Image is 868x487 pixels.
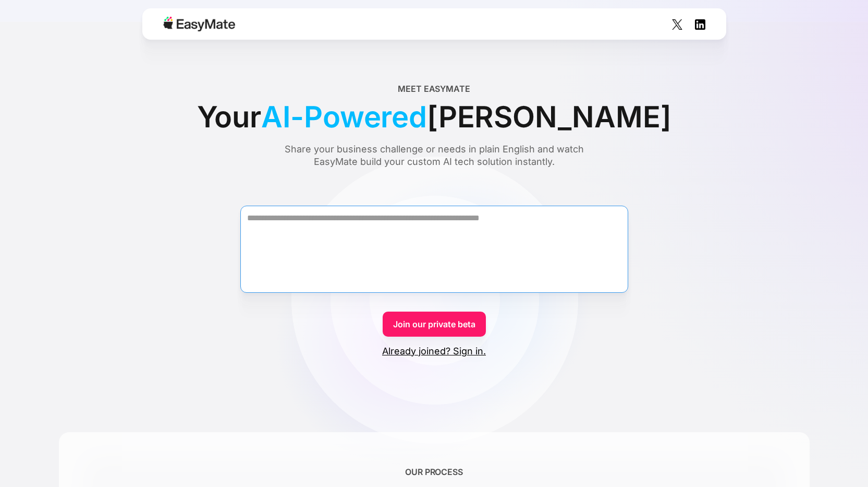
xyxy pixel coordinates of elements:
a: Join our private beta [383,312,486,337]
div: Your [197,95,671,139]
span: [PERSON_NAME] [427,95,671,139]
img: Social Icon [695,19,705,30]
div: Share your business challenge or needs in plain English and watch EasyMate build your custom AI t... [265,143,604,168]
form: Form [59,187,810,358]
div: Meet EasyMate [398,82,470,95]
div: OUR PROCESS [405,466,463,478]
img: Easymate logo [163,17,235,31]
img: Social Icon [672,19,682,30]
span: AI-Powered [261,95,427,139]
a: Already joined? Sign in. [382,345,486,358]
